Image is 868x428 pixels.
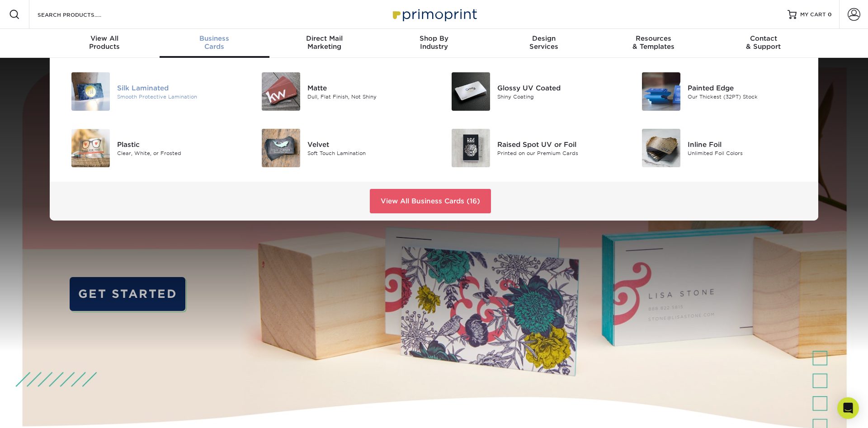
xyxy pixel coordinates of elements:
div: Cards [160,34,269,51]
a: Inline Foil Business Cards Inline Foil Unlimited Foil Colors [631,125,808,171]
span: View All [50,34,160,42]
a: Contact& Support [708,29,818,58]
div: Silk Laminated [117,83,237,93]
a: Raised Spot UV or Foil Business Cards Raised Spot UV or Foil Printed on our Premium Cards [441,125,618,171]
div: Printed on our Premium Cards [497,149,617,157]
a: Painted Edge Business Cards Painted Edge Our Thickest (32PT) Stock [631,69,808,114]
div: Industry [379,34,489,51]
a: Resources& Templates [599,29,708,58]
span: MY CART [800,11,826,19]
img: Silk Laminated Business Cards [71,72,110,111]
a: Silk Laminated Business Cards Silk Laminated Smooth Protective Lamination [61,69,237,114]
span: 0 [828,11,832,18]
div: Plastic [117,139,237,149]
a: BusinessCards [160,29,269,58]
span: Shop By [379,34,489,42]
div: & Templates [599,34,708,51]
a: DesignServices [489,29,599,58]
img: Glossy UV Coated Business Cards [452,72,490,111]
div: Dull, Flat Finish, Not Shiny [307,93,427,100]
div: Clear, White, or Frosted [117,149,237,157]
span: Resources [599,34,708,42]
div: Shiny Coating [497,93,617,100]
img: Matte Business Cards [262,72,300,111]
div: & Support [708,34,818,51]
div: Services [489,34,599,51]
div: Marketing [269,34,379,51]
img: Velvet Business Cards [262,129,300,167]
div: Soft Touch Lamination [307,149,427,157]
span: Contact [708,34,818,42]
a: Plastic Business Cards Plastic Clear, White, or Frosted [61,125,237,171]
a: Glossy UV Coated Business Cards Glossy UV Coated Shiny Coating [441,69,618,114]
span: Business [160,34,269,42]
img: Primoprint [389,5,479,24]
div: Painted Edge [688,83,807,93]
div: Matte [307,83,427,93]
span: Design [489,34,599,42]
div: Raised Spot UV or Foil [497,139,617,149]
div: Our Thickest (32PT) Stock [688,93,807,100]
img: Plastic Business Cards [71,129,110,167]
div: Products [50,34,160,51]
span: Direct Mail [269,34,379,42]
img: Painted Edge Business Cards [642,72,680,111]
a: View AllProducts [50,29,160,58]
div: Velvet [307,139,427,149]
div: Open Intercom Messenger [837,397,859,419]
div: Unlimited Foil Colors [688,149,807,157]
a: Matte Business Cards Matte Dull, Flat Finish, Not Shiny [251,69,428,114]
img: Inline Foil Business Cards [642,129,680,167]
a: Direct MailMarketing [269,29,379,58]
div: Inline Foil [688,139,807,149]
a: Shop ByIndustry [379,29,489,58]
div: Glossy UV Coated [497,83,617,93]
a: View All Business Cards (16) [370,189,491,213]
input: SEARCH PRODUCTS..... [37,9,125,20]
a: Velvet Business Cards Velvet Soft Touch Lamination [251,125,428,171]
img: Raised Spot UV or Foil Business Cards [452,129,490,167]
div: Smooth Protective Lamination [117,93,237,100]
